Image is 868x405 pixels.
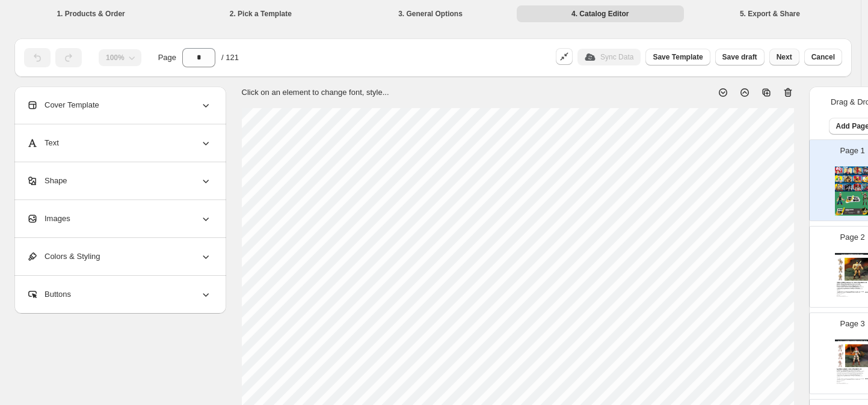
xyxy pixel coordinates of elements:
[837,293,856,294] div: Stock Quantity: 9964
[837,370,865,380] div: Red [PERSON_NAME], warrior woman out of majestic Hyrkania, that [PERSON_NAME], wild, tortured fre...
[837,258,845,265] img: secondaryImage
[837,295,856,296] div: Weight: 10
[722,52,757,62] span: Save draft
[837,266,845,273] img: secondaryImage
[840,318,865,330] p: Page 3
[26,251,100,263] span: Colors & Styling
[715,49,765,65] button: Save draft
[769,49,799,65] button: Next
[837,294,856,294] div: SKU: IC0003
[837,381,856,382] div: SKU: IC0002
[840,145,865,157] p: Page 1
[242,87,389,99] p: Click on an element to change font, style...
[852,379,868,380] div: $ 29.99
[840,231,865,243] p: Page 2
[653,52,703,62] span: Save Template
[837,383,856,383] div: Brand: Boss Fight Studio
[645,49,710,65] button: Save Template
[837,284,865,293] div: A thief, a reaver, a slayer, with gigantic melancholies and gigantic mirth, [PERSON_NAME] the Bar...
[804,49,842,65] button: Cancel
[26,175,67,187] span: Shape
[777,52,792,62] span: Next
[26,99,99,111] span: Cover Template
[837,383,856,384] div: Barcode №: 814800025008
[837,360,845,367] img: secondaryImage
[26,288,71,300] span: Buttons
[811,52,835,62] span: Cancel
[221,52,239,64] span: / 121
[837,344,845,352] img: secondaryImage
[26,137,59,149] span: Text
[852,292,868,293] div: $ 29.99
[26,213,70,225] span: Images
[837,352,845,359] img: secondaryImage
[837,273,845,281] img: secondaryImage
[158,52,176,64] span: Page
[837,296,856,297] div: Barcode №: 814800025015
[837,380,856,381] div: Stock Quantity: 9969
